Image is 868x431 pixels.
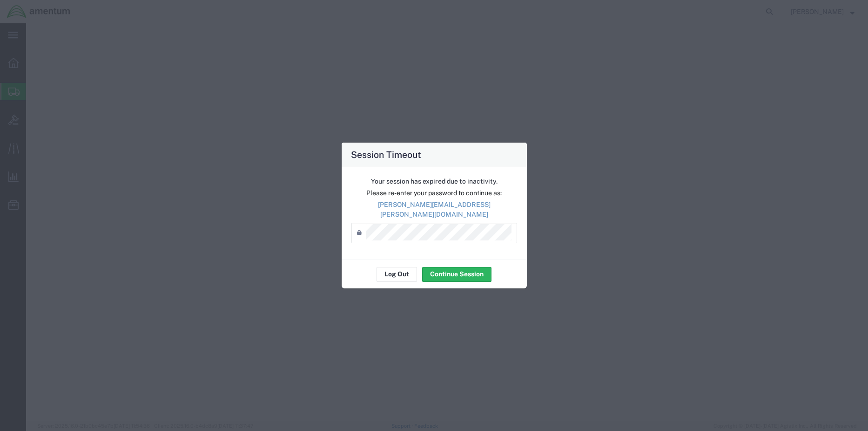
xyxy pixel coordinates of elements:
p: Please re-enter your password to continue as: [351,188,517,198]
h4: Session Timeout [351,148,421,161]
button: Log Out [377,267,417,282]
p: Your session has expired due to inactivity. [351,177,517,186]
button: Continue Session [422,267,491,282]
p: [PERSON_NAME][EMAIL_ADDRESS][PERSON_NAME][DOMAIN_NAME] [351,200,517,219]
